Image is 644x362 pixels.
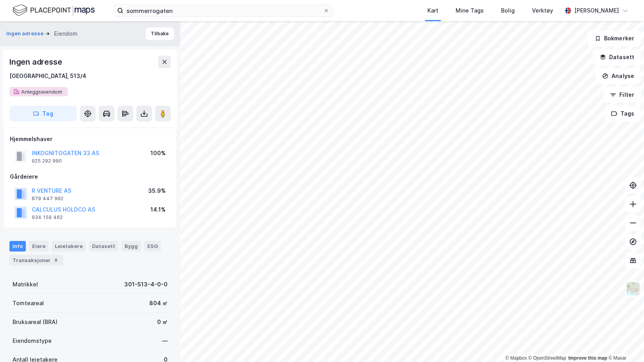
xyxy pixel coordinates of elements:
[162,336,168,346] div: —
[505,355,527,361] a: Mapbox
[146,27,174,40] button: Tilbake
[574,6,619,15] div: [PERSON_NAME]
[9,255,63,266] div: Transaksjoner
[54,29,78,38] div: Eiendom
[528,355,566,361] a: OpenStreetMap
[501,6,515,15] div: Bolig
[9,71,86,81] div: [GEOGRAPHIC_DATA], 513/4
[150,205,166,214] div: 14.1%
[157,317,168,327] div: 0 ㎡
[9,106,77,121] button: Tag
[13,317,58,327] div: Bruksareal (BRA)
[121,241,141,251] div: Bygg
[593,49,641,65] button: Datasett
[89,241,118,251] div: Datasett
[52,256,60,264] div: 9
[144,241,161,251] div: ESG
[148,186,166,195] div: 35.9%
[427,6,438,15] div: Kart
[32,158,62,164] div: 925 292 990
[13,336,52,346] div: Eiendomstype
[124,280,168,289] div: 301-513-4-0-0
[9,241,26,251] div: Info
[605,324,644,362] div: Kontrollprogram for chat
[149,299,168,308] div: 804 ㎡
[626,281,640,296] img: Z
[603,87,641,103] button: Filter
[456,6,484,15] div: Mine Tags
[13,280,38,289] div: Matrikkel
[10,134,170,144] div: Hjemmelshaver
[150,148,166,158] div: 100%
[52,241,86,251] div: Leietakere
[568,355,607,361] a: Improve this map
[9,56,63,68] div: Ingen adresse
[32,195,63,202] div: 879 447 992
[13,4,95,17] img: logo.f888ab2527a4732fd821a326f86c7f29.svg
[605,324,644,362] iframe: Chat Widget
[10,172,170,181] div: Gårdeiere
[123,5,323,16] input: Søk på adresse, matrikkel, gårdeiere, leietakere eller personer
[6,30,45,38] button: Ingen adresse
[595,68,641,84] button: Analyse
[29,241,49,251] div: Eiere
[588,31,641,46] button: Bokmerker
[32,214,63,221] div: 934 159 462
[532,6,553,15] div: Verktøy
[13,299,44,308] div: Tomteareal
[604,106,641,121] button: Tags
